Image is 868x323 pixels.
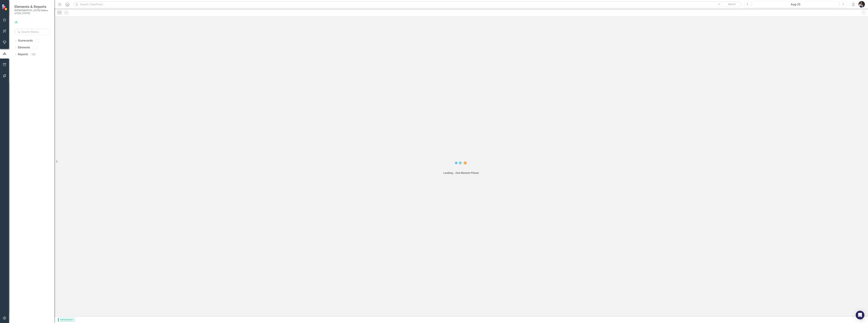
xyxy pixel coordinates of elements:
[30,53,37,56] div: 123
[14,29,51,35] input: Search Below...
[14,5,51,9] span: Elements & Reports
[18,52,28,57] a: Reports
[14,9,51,15] small: [DEMOGRAPHIC_DATA] Nation of [US_STATE]
[18,39,33,43] a: Scorecards
[73,1,742,8] input: Search ClearPoint...
[752,1,839,8] button: Aug-25
[18,46,30,50] a: Elements
[753,2,838,7] div: Aug-25
[856,311,864,319] div: Open Intercom Messenger
[723,2,741,7] button: Search
[443,171,479,175] div: Loading... One Moment Please
[728,3,736,6] span: Search
[2,4,8,10] img: ClearPoint Strategy
[58,318,75,322] span: Administrator
[858,1,865,8] img: Layla Freeman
